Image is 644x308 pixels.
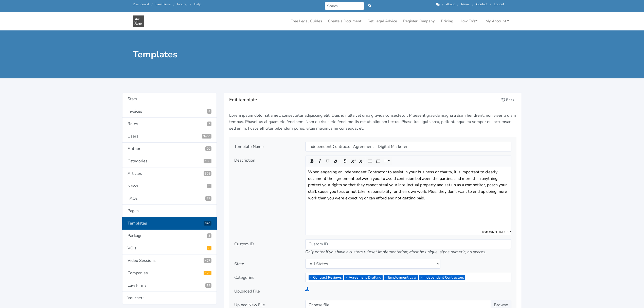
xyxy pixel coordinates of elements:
span: / [152,2,153,7]
a: Video Sessions427 [122,254,217,267]
img: Law On Earth [133,15,144,27]
button: Unordered list (CTRL+SHIFT+NUM7) [366,157,374,165]
span: 37 [205,196,211,201]
button: Bold (CTRL+B) [308,157,316,165]
span: 320 [204,221,211,226]
button: Underline (CTRL+U) [324,157,332,165]
a: Contact [476,2,487,7]
a: Companies126 [122,267,217,279]
li: Contract Reviews [309,275,343,280]
a: Authors20 [122,143,217,155]
a: About [446,2,455,7]
a: Pages [122,205,217,217]
button: Strikethrough (CTRL+SHIFT+S) [341,157,349,165]
span: Pending VOIs [207,246,211,250]
span: × [420,275,422,280]
a: Invoices8 [122,105,217,118]
li: Independent Contractors [419,275,465,280]
span: 8 [207,109,211,114]
a: Users3450 [122,130,217,143]
em: Only enter if you have a custom ruleset implementation; Must be unique, alpha numeric, no spaces. [305,249,486,255]
a: Articles [122,167,217,180]
a: My Account [484,16,511,26]
span: / [472,2,473,7]
div: Uploaded File [231,286,302,296]
span: / [173,2,174,7]
a: Dashboard [133,2,149,7]
a: Roles7 [122,118,217,130]
p: Lorem ipsum dolor sit amet, consectetur adipiscing elit. Duis id nulla vel urna gravida consectet... [229,112,516,132]
a: Create a Document [326,16,363,26]
a: VOIs0 [122,242,217,254]
input: Name [305,142,511,151]
a: Pricing [439,16,455,26]
small: Text: 496 / HTML: 507 [481,230,511,234]
span: Video Sessions [204,258,211,263]
a: Pricing [177,2,187,7]
div: Custom ID [231,239,302,255]
a: Register Company [401,16,437,26]
span: 160 [204,159,211,163]
span: / [442,2,443,7]
span: 7 [207,122,211,126]
a: How To's [457,16,479,26]
h1: Templates [133,49,318,60]
span: Registered Companies [204,271,211,275]
li: Agreement Drafting [344,275,383,280]
a: Free Legal Guides [289,16,324,26]
a: Get Legal Advice [365,16,399,26]
button: Ordered list (CTRL+SHIFT+NUM8) [374,157,382,165]
a: FAQs [122,192,217,205]
button: Subscript [357,157,365,165]
span: 6 [207,184,211,188]
a: Help [194,2,201,7]
span: × [310,275,312,280]
span: 3 [207,233,211,238]
input: Custom ID [305,239,511,249]
span: 3450 [202,134,211,139]
h4: Edit template [229,96,499,104]
span: Law Firms [205,283,211,288]
button: Superscript [349,157,357,165]
a: News [461,2,470,7]
p: When engaging an Independent Contractor to assist in your business or charity, it is important to... [308,169,509,201]
a: Templates [122,217,217,230]
button: Paragraph [382,157,392,165]
a: Stats [122,93,217,105]
a: Packages3 [122,230,217,242]
a: Law Firms14 [122,279,217,292]
button: Remove Font Style (CTRL+\) [332,157,340,165]
span: / [457,2,458,7]
a: Law Firms [155,2,171,7]
div: State [231,259,302,269]
a: Logout [494,2,504,7]
div: Description [231,156,302,235]
span: × [385,275,387,280]
a: News [122,180,217,192]
span: / [190,2,191,7]
span: 20 [205,146,211,151]
a: Categories160 [122,155,217,167]
span: × [345,275,347,280]
li: Employment Law [384,275,418,280]
a: Back [499,96,516,104]
button: Italic (CTRL+I) [316,157,324,165]
span: / [490,2,491,7]
a: Vouchers [122,292,217,304]
input: Search [325,2,364,10]
span: 301 [204,171,211,176]
div: Template Name [231,142,302,151]
div: Categories [231,273,302,282]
